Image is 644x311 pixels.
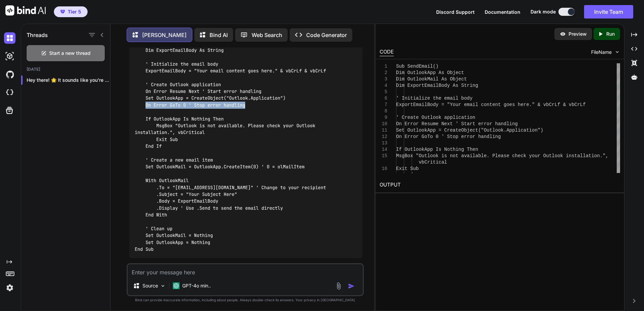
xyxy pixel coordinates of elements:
div: 1 [380,63,387,70]
span: Discord Support [436,9,475,15]
button: Discord Support [436,8,475,15]
div: 13 [380,140,387,146]
div: 5 [380,89,387,95]
div: 9 [380,114,387,121]
p: Run [606,31,615,37]
p: Web Search [252,31,282,39]
div: 3 [380,76,387,82]
img: preview [560,31,566,37]
span: vbCritical [419,160,447,165]
span: Sub SendEmail() [396,64,439,69]
button: Invite Team [584,5,633,19]
button: premiumTier 5 [54,6,88,17]
img: Pick Models [160,283,166,289]
div: 17 [380,172,387,178]
img: icon [348,283,355,289]
code: Sub SendEmail() Dim OutlookApp As Object Dim OutlookMail As Object Dim ExportEmailBody As String ... [135,26,326,253]
p: [PERSON_NAME] [142,31,187,39]
div: 10 [380,121,387,127]
h2: [DATE] [21,67,110,72]
div: CODE [380,48,394,56]
span: MsgBox "Outlook is not available. Please c [396,153,515,159]
button: Documentation [485,8,520,15]
img: premium [60,10,65,14]
div: 14 [380,146,387,153]
img: darkChat [4,32,15,44]
span: On Error Resume Next ' Start error handling [396,121,518,127]
p: Bind AI [210,31,228,39]
span: ' Initialize the email body [396,96,473,101]
p: Code Generator [306,31,347,39]
span: Set OutlookApp = CreateObject("Outlook.Applica [396,128,526,133]
img: Bind AI [5,5,46,15]
h1: Threads [27,31,48,39]
span: heck your Outlook installation.", [515,153,608,159]
span: If OutlookApp Is Nothing Then [396,147,478,152]
span: Dim OutlookApp As Object [396,70,464,75]
div: 8 [380,108,387,114]
span: Dark mode [530,8,556,15]
span: Documentation [485,9,520,15]
div: 15 [380,153,387,159]
span: ExportEmailBody = "Your email content goes her [396,102,526,107]
p: Hey there! 🌟 It sounds like you're enco... [27,77,110,83]
p: Source [142,282,158,289]
p: Bind can provide inaccurate information, including about people. Always double-check its answers.... [127,298,364,303]
span: tion") [526,128,543,133]
span: On Error GoTo 0 ' Stop error handling [396,134,501,139]
img: darkAi-studio [4,50,15,62]
img: githubDark [4,69,15,80]
div: 6 [380,95,387,102]
img: settings [4,282,15,293]
span: Start a new thread [49,50,91,57]
span: End If [396,172,413,178]
div: 7 [380,102,387,108]
img: cloudideIcon [4,87,15,98]
span: FileName [591,49,612,56]
p: GPT-4o min.. [182,282,211,289]
span: e." & vbCrLf & vbCrLf [526,102,585,107]
img: attachment [335,282,343,290]
div: 4 [380,82,387,89]
img: chevron down [614,49,620,55]
p: Preview [569,31,587,37]
img: GPT-4o mini [173,282,180,289]
div: 2 [380,70,387,76]
span: Tier 5 [68,8,81,15]
div: 16 [380,166,387,172]
div: 11 [380,127,387,134]
span: Dim OutlookMail As Object [396,76,467,82]
span: Dim ExportEmailBody As String [396,83,478,88]
h2: OUTPUT [376,177,624,193]
div: 12 [380,134,387,140]
span: ' Create Outlook application [396,115,475,120]
span: Exit Sub [396,166,419,171]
